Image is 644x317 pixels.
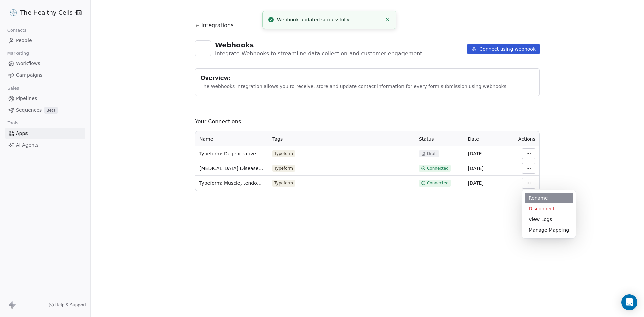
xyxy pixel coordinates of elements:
[277,16,382,23] div: Webhook updated successfully
[525,214,573,225] div: View Logs
[383,15,392,24] button: Close toast
[525,203,573,214] div: Disconnect
[525,193,573,203] div: Rename
[525,225,573,235] div: Manage Mapping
